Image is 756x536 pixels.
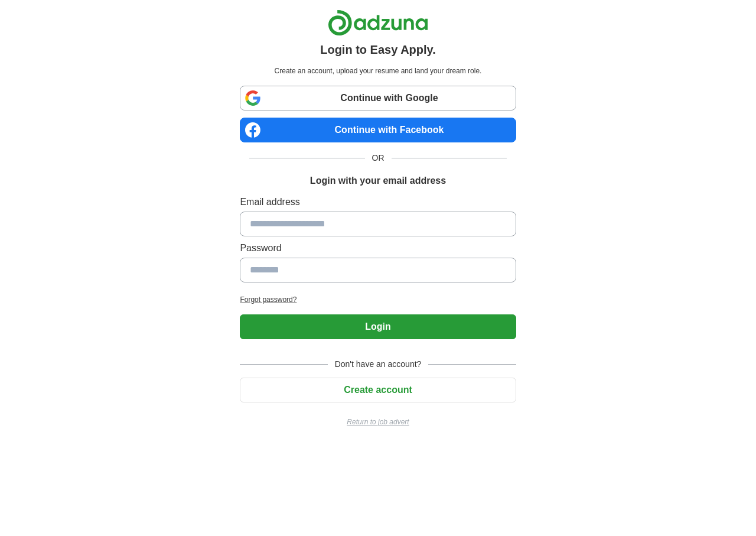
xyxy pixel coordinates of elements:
span: Don't have an account? [328,358,429,371]
a: Forgot password? [240,294,516,305]
button: Create account [240,378,516,402]
a: Continue with Facebook [240,118,516,142]
a: Return to job advert [240,417,516,427]
h1: Login with your email address [310,174,446,188]
h1: Login to Easy Apply. [320,41,436,59]
label: Email address [240,195,516,209]
a: Create account [240,385,516,395]
a: Continue with Google [240,86,516,111]
img: Adzuna logo [328,9,428,36]
span: OR [365,152,392,164]
label: Password [240,241,516,255]
p: Create an account, upload your resume and land your dream role. [242,66,513,76]
button: Login [240,314,516,339]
